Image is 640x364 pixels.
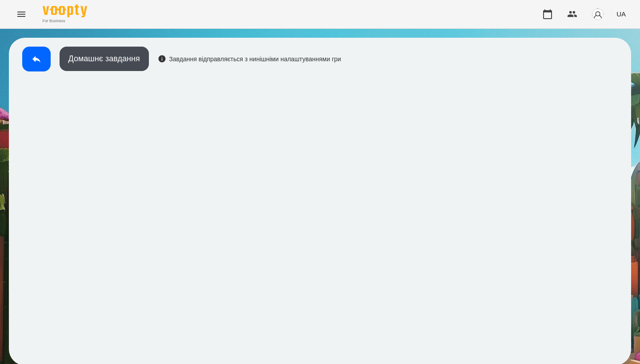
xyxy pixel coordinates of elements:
button: Menu [11,4,32,25]
div: Завдання відправляється з нинішніми налаштуваннями гри [158,55,341,63]
span: UA [616,9,626,19]
img: Voopty Logo [43,4,87,17]
button: Домашнє завдання [60,47,149,71]
img: avatar_s.png [592,8,604,20]
span: For Business [43,18,87,24]
button: UA [613,6,629,22]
